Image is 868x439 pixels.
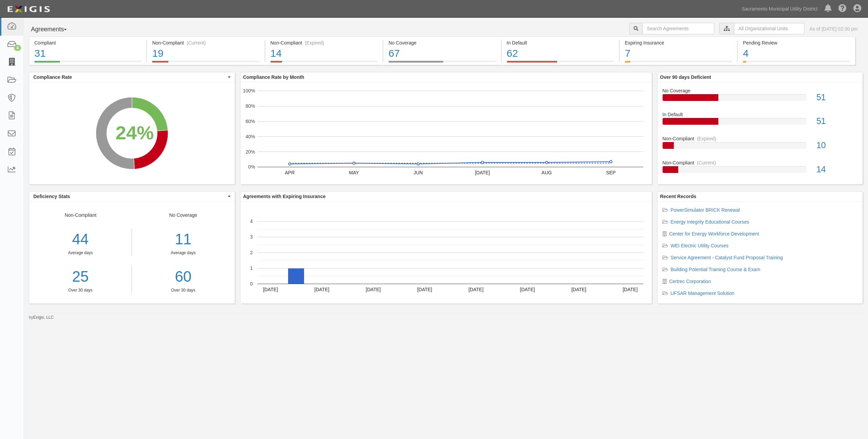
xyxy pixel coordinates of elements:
a: Building Potential Training Course & Exam [671,267,761,272]
div: No Coverage [132,212,235,293]
div: Compliant [34,39,141,46]
img: logo-5460c22ac91f19d4615b14bd174203de0afe785f0fc80cf4dbbc73dc1793850b.png [5,3,52,15]
button: Agreements [29,23,80,36]
div: No Coverage [657,87,863,94]
text: [DATE] [366,287,381,292]
div: (Expired) [305,39,324,46]
a: PowerSimulator BRICK Renewal [671,207,740,213]
a: Non-Compliant(Expired)14 [265,61,383,66]
text: MAY [349,170,359,175]
div: No Coverage [388,39,496,46]
div: 4 [14,45,21,51]
div: 62 [507,46,614,61]
div: Non-Compliant [657,135,863,142]
div: 10 [811,139,863,152]
div: 11 [137,229,230,250]
text: SEP [606,170,616,175]
text: APR [285,170,295,175]
div: (Expired) [697,135,716,142]
i: Help Center - Complianz [838,5,847,13]
text: [DATE] [417,287,432,292]
svg: A chart. [240,82,652,184]
a: Expiring Insurance7 [620,61,737,66]
div: Average days [29,250,132,256]
input: All Organizational Units [734,23,804,34]
a: WEI Electric Utility Courses [671,243,729,248]
div: 19 [152,46,259,61]
b: Agreements with Expiring Insurance [243,194,326,199]
div: Non-Compliant [657,159,863,166]
div: 14 [811,163,863,176]
div: 24% [116,119,154,146]
text: 0 [250,281,253,286]
b: Over 90 days Deficient [660,74,711,80]
button: Deficiency Stats [29,192,235,201]
text: 40% [245,134,255,139]
div: In Default [657,111,863,118]
div: Over 30 days [29,287,132,293]
span: Compliance Rate [33,74,226,81]
a: Pending Review4 [738,61,855,66]
text: 3 [250,234,253,240]
text: 20% [245,149,255,154]
a: In Default51 [663,111,858,135]
text: 0% [248,164,255,170]
div: 7 [625,46,732,61]
text: [DATE] [475,170,490,175]
div: Non-Compliant [29,212,132,293]
a: Service Agreement - Catalyst Fund Proposal Training [671,255,783,260]
div: Over 30 days [137,287,230,293]
text: AUG [541,170,552,175]
a: 60 [137,266,230,287]
div: 14 [270,46,378,61]
text: [DATE] [571,287,586,292]
div: (Current) [187,39,206,46]
input: Search Agreements [642,23,714,34]
text: 1 [250,265,253,271]
svg: A chart. [29,82,235,184]
div: 44 [29,229,132,250]
div: 31 [34,46,141,61]
div: 67 [388,46,496,61]
div: 51 [811,115,863,127]
text: [DATE] [263,287,278,292]
text: [DATE] [520,287,535,292]
div: (Current) [697,159,716,166]
a: Sacramento Municipal Utility District [738,2,821,16]
svg: A chart. [240,201,652,303]
a: No Coverage67 [383,61,501,66]
div: 4 [743,46,850,61]
div: Expiring Insurance [625,39,732,46]
text: JUN [413,170,422,175]
span: Deficiency Stats [33,193,226,200]
small: by [29,315,54,320]
b: Recent Records [660,194,697,199]
text: [DATE] [622,287,637,292]
div: In Default [507,39,614,46]
div: Pending Review [743,39,850,46]
a: Certrec Corporation [669,279,711,284]
text: 80% [245,103,255,109]
a: Non-Compliant(Current)19 [147,61,264,66]
b: Compliance Rate by Month [243,74,304,80]
button: Compliance Rate [29,72,235,82]
div: As of [DATE] 02:30 pm [809,25,858,32]
a: In Default62 [502,61,619,66]
div: 51 [811,91,863,104]
div: Non-Compliant (Current) [152,39,259,46]
a: 25 [29,266,132,287]
a: Non-Compliant(Current)14 [663,159,858,178]
div: Average days [137,250,230,256]
a: Energy Integrity Educational Courses [671,219,749,225]
a: UFSAR Management Solution [671,291,735,296]
text: 100% [243,88,255,93]
a: No Coverage51 [663,87,858,111]
text: 2 [250,250,253,255]
text: 4 [250,218,253,224]
a: Compliant31 [29,61,146,66]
